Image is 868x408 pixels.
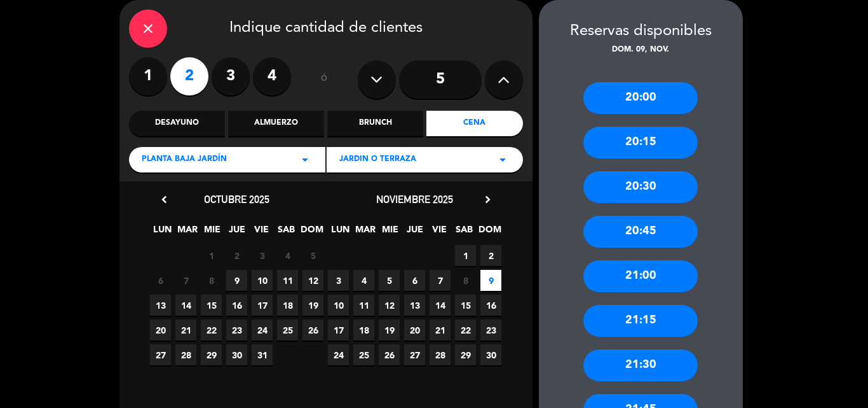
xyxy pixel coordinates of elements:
label: 2 [170,57,208,95]
span: 22 [455,320,476,341]
span: 26 [302,320,323,341]
span: 26 [379,344,400,365]
span: 1 [455,245,476,266]
span: DOM [301,222,322,243]
span: 5 [379,270,400,291]
div: 20:45 [583,216,698,248]
span: 25 [277,320,298,341]
span: 4 [277,245,298,266]
div: 20:00 [583,82,698,114]
label: 4 [253,57,291,95]
span: 23 [226,320,247,341]
span: SAB [454,222,475,243]
i: chevron_right [481,193,494,206]
span: 21 [175,320,196,341]
div: Indique cantidad de clientes [129,10,523,48]
span: LUN [330,222,351,243]
div: 20:30 [583,171,698,203]
span: 2 [226,245,247,266]
span: LUN [152,222,173,243]
span: 12 [302,270,323,291]
span: PLANTA BAJA JARDÍN [142,153,227,166]
i: arrow_drop_down [297,152,313,167]
div: 21:15 [583,305,698,337]
span: 29 [201,344,222,365]
span: 16 [480,295,501,316]
span: 13 [150,295,171,316]
span: 9 [226,270,247,291]
i: arrow_drop_down [495,152,510,167]
span: VIE [251,222,272,243]
span: 14 [175,295,196,316]
span: 4 [353,270,374,291]
span: 7 [175,270,196,291]
span: MIE [201,222,222,243]
span: 27 [150,344,171,365]
span: 13 [404,295,425,316]
span: 1 [201,245,222,266]
span: 17 [252,295,273,316]
span: 14 [430,295,451,316]
i: chevron_left [158,193,171,206]
span: 30 [480,344,501,365]
span: MIE [379,222,400,243]
div: 21:30 [583,349,698,381]
span: 5 [302,245,323,266]
span: 31 [252,344,273,365]
label: 1 [129,57,167,95]
div: 21:00 [583,260,698,292]
span: 2 [480,245,501,266]
span: 19 [302,295,323,316]
span: 22 [201,320,222,341]
span: 18 [353,320,374,341]
span: SAB [276,222,297,243]
span: 23 [480,320,501,341]
span: 8 [201,270,222,291]
div: Desayuno [129,111,225,136]
span: 15 [201,295,222,316]
span: JUE [226,222,247,243]
span: 24 [252,320,273,341]
span: 8 [455,270,476,291]
span: 29 [455,344,476,365]
span: DOM [478,222,499,243]
span: 28 [430,344,451,365]
span: 7 [430,270,451,291]
span: 6 [404,270,425,291]
span: 16 [226,295,247,316]
span: 20 [150,320,171,341]
label: 3 [212,57,250,95]
div: Almuerzo [228,111,324,136]
span: 19 [379,320,400,341]
span: 3 [328,270,349,291]
span: MAR [177,222,198,243]
span: 11 [277,270,298,291]
span: 28 [175,344,196,365]
span: octubre 2025 [204,193,269,206]
span: 27 [404,344,425,365]
div: 20:15 [583,127,698,158]
span: JARDIN o TERRAZA [339,153,416,166]
span: 15 [455,295,476,316]
span: 9 [480,270,501,291]
span: 6 [150,270,171,291]
span: 12 [379,295,400,316]
span: 3 [252,245,273,266]
span: 20 [404,320,425,341]
span: 17 [328,320,349,341]
span: JUE [404,222,425,243]
div: Reservas disponibles [539,19,743,44]
span: 11 [353,295,374,316]
div: Cena [426,111,522,136]
span: noviembre 2025 [376,193,453,206]
i: close [140,21,156,36]
span: VIE [429,222,450,243]
span: 10 [328,295,349,316]
span: 25 [353,344,374,365]
span: 30 [226,344,247,365]
div: dom. 09, nov. [539,44,743,57]
span: 21 [430,320,451,341]
span: 24 [328,344,349,365]
div: ó [304,57,345,102]
span: 18 [277,295,298,316]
